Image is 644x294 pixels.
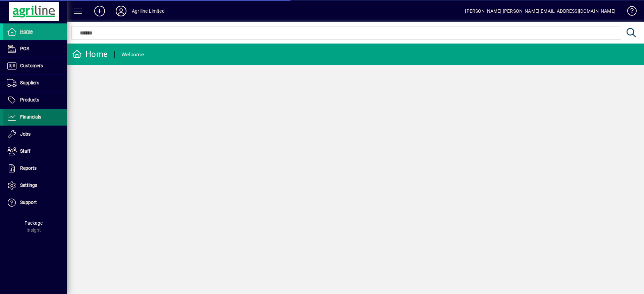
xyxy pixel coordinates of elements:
a: POS [3,41,67,57]
a: Suppliers [3,75,67,91]
a: Knowledge Base [622,1,636,23]
span: Jobs [20,131,31,137]
a: Customers [3,58,67,74]
a: Financials [3,109,67,126]
div: [PERSON_NAME] [PERSON_NAME][EMAIL_ADDRESS][DOMAIN_NAME] [465,6,615,16]
button: Add [89,5,110,17]
span: Suppliers [20,80,39,85]
div: Agriline Limited [132,6,165,16]
a: Staff [3,143,67,160]
span: POS [20,46,29,51]
span: Home [20,29,33,34]
a: Settings [3,177,67,194]
div: Home [72,49,108,60]
span: Financials [20,114,41,120]
span: Products [20,97,39,102]
a: Reports [3,160,67,177]
span: Reports [20,165,37,171]
a: Jobs [3,126,67,143]
button: Profile [110,5,132,17]
span: Package [24,220,43,226]
span: Settings [20,182,37,188]
div: Welcome [121,49,144,60]
a: Support [3,194,67,211]
span: Support [20,200,37,205]
span: Staff [20,148,31,154]
a: Products [3,92,67,108]
span: Customers [20,63,43,68]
